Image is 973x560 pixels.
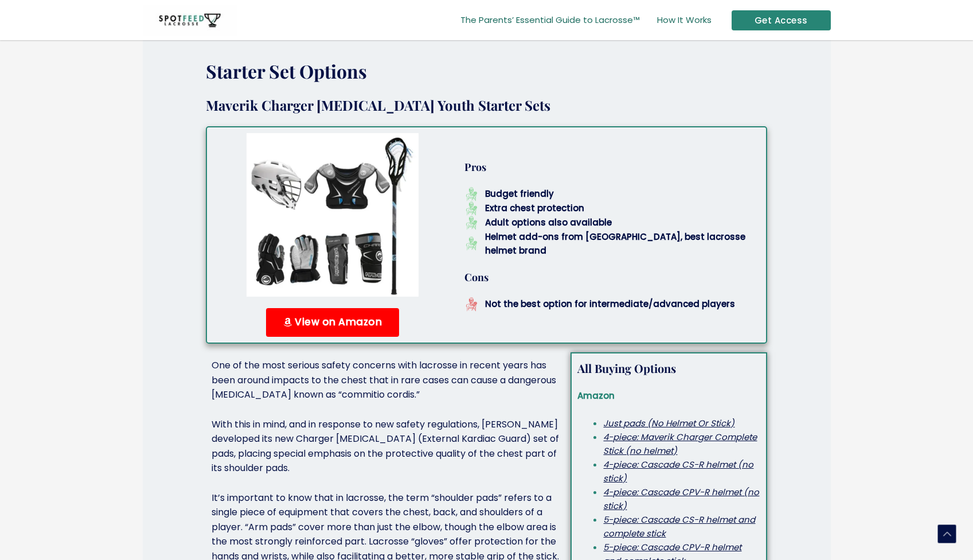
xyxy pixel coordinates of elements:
[603,458,753,484] a: 4-piece: Cascade CS-R helmet (no stick)
[603,431,757,457] a: 4-piece: Maverik Charger Complete Stick (no helmet)
[143,5,237,36] img: SpotFeed Lacrosse
[206,96,768,115] h4: Maverik Charger [MEDICAL_DATA] Youth Starter Sets
[482,297,735,311] span: Not the best option for intermediate/advanced players
[247,133,419,297] img: Maverik youth lacrosse starter sets
[732,10,831,30] a: Get Access
[603,514,755,539] a: 5-piece: Cascade CS-R helmet and complete stick
[266,308,400,337] a: View on Amazon
[482,201,584,215] span: Extra chest protection
[464,269,761,286] h5: Cons
[295,317,382,328] span: View on Amazon
[212,358,565,402] p: One of the most serious safety concerns with lacrosse in recent years has been around impacts to ...
[482,230,760,258] span: Helmet add-ons from [GEOGRAPHIC_DATA], best lacrosse helmet brand
[603,417,734,429] a: Just pads (No Helmet Or Stick)
[464,159,761,176] h5: Pros
[212,417,565,476] p: With this in mind, and in response to new safety regulations, [PERSON_NAME] developed its new Cha...
[603,486,759,512] a: 4-piece: Cascade CPV-R helmet (no stick)
[577,390,615,402] strong: Amazon
[206,59,768,84] h3: Starter Set Options
[482,187,554,201] span: Budget friendly
[482,216,612,230] span: Adult options also available
[577,359,760,378] h5: All Buying Options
